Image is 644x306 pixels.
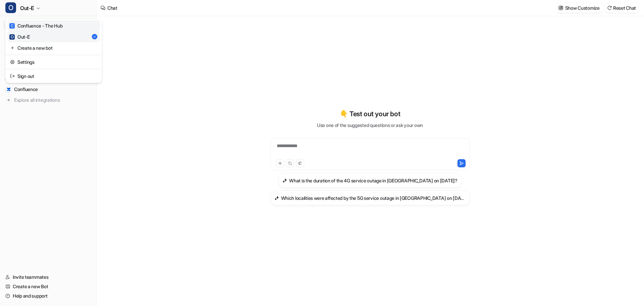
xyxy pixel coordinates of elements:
div: Confluence - The Hub [9,22,62,29]
div: OOut-E [5,19,102,83]
span: Out-E [20,3,34,13]
span: C [9,23,15,29]
img: reset [10,44,15,51]
a: Create a new bot [7,42,100,53]
a: Sign out [7,71,100,82]
span: O [9,34,15,40]
a: Settings [7,56,100,68]
img: reset [10,73,15,80]
span: O [5,2,16,13]
img: reset [10,58,15,65]
div: Out-E [9,33,30,40]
